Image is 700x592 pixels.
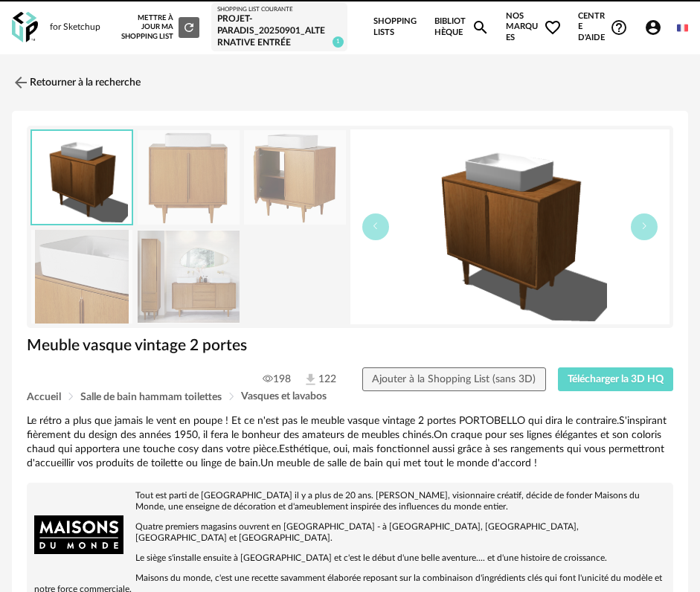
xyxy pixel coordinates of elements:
[27,414,673,471] div: Le rétro a plus que jamais le vent en poupe ! Et ce n'est pas le meuble vasque vintage 2 portes P...
[138,230,239,324] img: meuble-vasque-vintage-2-portes-1000-15-17-198949_4.jpg
[372,374,536,385] span: Ajouter à la Shopping List (sans 3D)
[241,391,327,402] span: Vasques et lavabos
[31,230,132,324] img: meuble-vasque-vintage-2-portes-1000-15-17-198949_3.jpg
[12,12,38,42] img: OXP
[677,22,688,33] img: fr
[244,130,345,225] img: meuble-vasque-vintage-2-portes-1000-15-17-198949_2.jpg
[568,374,664,385] span: Télécharger la 3D HQ
[217,6,341,48] a: Shopping List courante Projet-Paradis_20250901_alternative entrée 1
[120,13,199,41] div: Mettre à jour ma Shopping List
[578,11,628,44] span: Centre d'aideHelp Circle Outline icon
[350,129,670,324] img: thumbnail.png
[32,131,132,224] img: thumbnail.png
[644,19,662,36] span: Account Circle icon
[27,392,61,402] span: Accueil
[303,372,336,387] span: 122
[303,372,318,387] img: Téléchargements
[34,521,666,544] p: Quatre premiers magasins ouvrent en [GEOGRAPHIC_DATA] - à [GEOGRAPHIC_DATA], [GEOGRAPHIC_DATA], [...
[644,19,669,36] span: Account Circle icon
[50,22,100,33] div: for Sketchup
[333,36,344,48] span: 1
[558,367,674,391] button: Télécharger la 3D HQ
[217,13,341,48] div: Projet-Paradis_20250901_alternative entrée
[182,23,196,30] span: Refresh icon
[12,74,30,91] img: svg+xml;base64,PHN2ZyB3aWR0aD0iMjQiIGhlaWdodD0iMjQiIHZpZXdCb3g9IjAgMCAyNCAyNCIgZmlsbD0ibm9uZSIgeG...
[472,19,489,36] span: Magnify icon
[34,490,666,512] p: Tout est parti de [GEOGRAPHIC_DATA] il y a plus de 20 ans. [PERSON_NAME], visionnaire créatif, dé...
[138,130,239,225] img: meuble-vasque-vintage-2-portes-1000-15-17-198949_1.jpg
[27,335,673,355] h1: Meuble vasque vintage 2 portes
[217,6,341,13] div: Shopping List courante
[80,392,222,402] span: Salle de bain hammam toilettes
[12,66,141,99] a: Retourner à la recherche
[263,373,291,386] span: 198
[544,19,562,36] span: Heart Outline icon
[610,19,628,36] span: Help Circle Outline icon
[34,553,666,564] p: Le siège s'installe ensuite à [GEOGRAPHIC_DATA] et c'est le début d'une belle aventure.... et d'u...
[362,367,546,391] button: Ajouter à la Shopping List (sans 3D)
[34,490,123,579] img: brand logo
[27,391,673,402] div: Breadcrumb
